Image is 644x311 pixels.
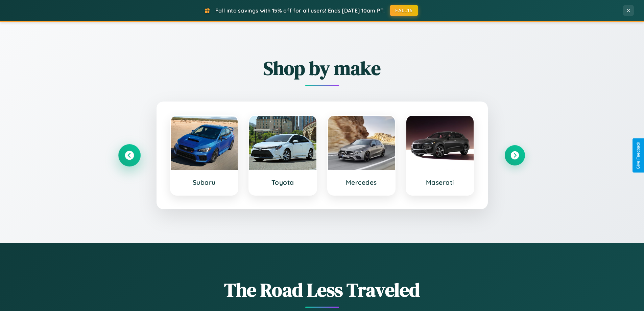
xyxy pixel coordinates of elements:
[390,5,418,16] button: FALL15
[177,178,231,186] h3: Subaru
[636,142,641,169] div: Give Feedback
[215,7,385,14] span: Fall into savings with 15% off for all users! Ends [DATE] 10am PT.
[119,277,525,303] h1: The Road Less Traveled
[413,178,467,186] h3: Maserati
[256,178,310,186] h3: Toyota
[119,55,525,81] h2: Shop by make
[335,178,388,186] h3: Mercedes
